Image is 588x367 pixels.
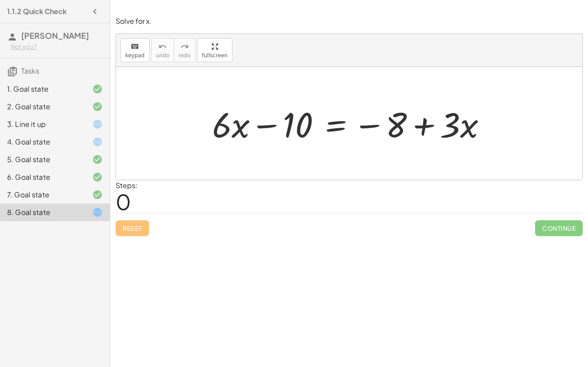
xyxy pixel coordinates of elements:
button: fullscreen [197,38,232,62]
div: 5. Goal state [7,154,78,165]
i: Task started. [92,137,103,147]
i: Task started. [92,119,103,130]
div: 8. Goal state [7,207,78,218]
i: Task finished and correct. [92,172,103,182]
i: Task finished and correct. [92,84,103,94]
i: Task finished and correct. [92,101,103,112]
i: undo [158,41,167,52]
span: 0 [116,188,131,215]
span: Tasks [21,66,39,75]
p: Solve for x. [116,16,583,26]
button: redoredo [174,38,195,62]
div: 7. Goal state [7,189,78,200]
i: redo [180,41,189,52]
div: Not you? [11,42,103,51]
i: Task started. [92,207,103,218]
div: 4. Goal state [7,137,78,147]
div: 2. Goal state [7,101,78,112]
button: undoundo [151,38,174,62]
span: [PERSON_NAME] [21,30,89,41]
i: Task finished and correct. [92,154,103,165]
div: 1. Goal state [7,84,78,94]
h4: 1.1.2 Quick Check [7,6,67,17]
span: fullscreen [202,52,228,59]
span: keypad [125,52,145,59]
div: 3. Line it up [7,119,78,130]
i: keyboard [131,41,139,52]
button: keyboardkeypad [120,38,150,62]
span: redo [179,52,191,59]
label: Steps: [116,181,138,190]
div: 6. Goal state [7,172,78,182]
i: Task finished and correct. [92,189,103,200]
span: undo [156,52,169,59]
